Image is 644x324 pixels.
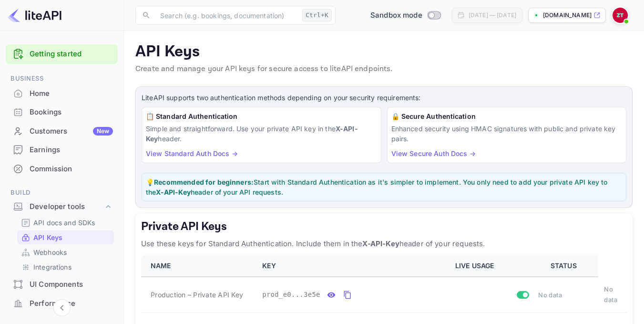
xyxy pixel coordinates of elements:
div: Developer tools [30,201,103,212]
span: No data [604,285,617,304]
strong: X-API-Key [146,125,358,143]
a: API Keys [21,232,110,242]
div: Earnings [6,141,118,159]
strong: Recommended for beginners: [154,178,254,186]
div: Home [6,84,118,103]
div: Getting started [6,44,118,64]
div: Earnings [30,145,113,156]
a: Performance [6,294,118,312]
p: Webhooks [33,247,67,257]
a: Getting started [30,49,113,60]
div: Customers [30,126,113,137]
th: KEY [256,255,450,277]
div: API docs and SDKs [17,216,114,230]
a: CustomersNew [6,122,118,140]
div: Bookings [30,107,113,118]
p: Enhanced security using HMAC signatures with public and private key pairs. [391,124,623,144]
span: Business [6,73,118,84]
div: [DATE] — [DATE] [469,11,516,20]
div: New [93,127,113,136]
a: Home [6,84,118,102]
p: [DOMAIN_NAME] [543,11,592,20]
span: Sandbox mode [370,10,422,21]
a: Integrations [21,262,110,272]
div: Performance [30,298,113,309]
div: API Keys [17,230,114,244]
strong: X-API-Key [362,239,399,248]
p: 💡 Start with Standard Authentication as it's simpler to implement. You only need to add your priv... [146,177,622,197]
button: Collapse navigation [53,299,71,316]
div: Developer tools [6,199,118,215]
h6: 🔒 Secure Authentication [391,111,623,122]
p: Use these keys for Standard Authentication. Include them in the header of your requests. [141,238,627,250]
a: UI Components [6,275,118,293]
span: No data [538,291,562,299]
img: Zafer Tepe [613,8,628,23]
p: Integrations [33,262,72,272]
div: UI Components [30,279,113,290]
a: View Standard Auth Docs → [146,149,238,157]
p: API docs and SDKs [33,218,95,228]
a: API docs and SDKs [21,218,110,228]
strong: X-API-Key [156,188,190,196]
img: LiteAPI logo [8,8,61,23]
h6: 📋 Standard Authentication [146,111,377,122]
div: Commission [30,164,113,175]
span: Build [6,188,118,198]
a: View Secure Auth Docs → [391,149,476,157]
span: prod_e0...3e5e [262,290,320,300]
div: UI Components [6,275,118,294]
div: CustomersNew [6,122,118,141]
div: Home [30,88,113,99]
th: LIVE USAGE [450,255,532,277]
h5: Private API Keys [141,219,627,234]
div: Performance [6,294,118,313]
a: Webhooks [21,247,110,257]
div: Integrations [17,260,114,274]
div: Ctrl+K [302,9,332,21]
a: Bookings [6,103,118,121]
p: API Keys [33,232,62,242]
div: Commission [6,160,118,178]
span: Production – Private API Key [151,290,243,300]
th: STATUS [532,255,598,277]
p: Create and manage your API keys for secure access to liteAPI endpoints. [135,63,633,75]
a: Earnings [6,141,118,158]
p: LiteAPI supports two authentication methods depending on your security requirements: [142,93,626,103]
a: Commission [6,160,118,178]
p: API Keys [135,42,633,62]
div: Switch to Production mode [367,10,444,21]
div: Webhooks [17,245,114,259]
input: Search (e.g. bookings, documentation) [154,6,298,25]
div: Bookings [6,103,118,122]
th: NAME [141,255,256,277]
p: Simple and straightforward. Use your private API key in the header. [146,124,377,144]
